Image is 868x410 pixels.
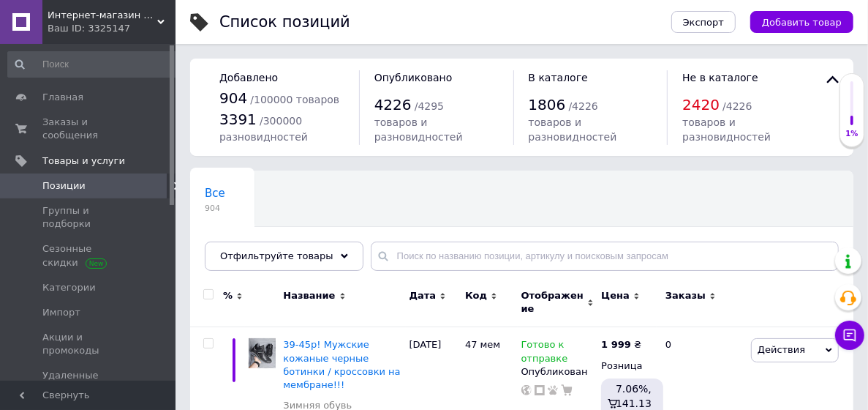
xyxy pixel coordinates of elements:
[219,72,278,83] span: Добавлено
[42,179,86,193] span: Позиции
[48,9,157,22] span: Интернет-магазин обуви "Минималочка"
[758,344,805,355] span: Действия
[42,154,125,168] span: Товары и услуги
[682,116,771,143] span: товаров и разновидностей
[374,72,453,83] span: Опубликовано
[42,204,135,231] span: Группы и подборки
[283,339,400,390] a: 39-45р! Мужские кожаные черные ботинки / кроссовки на мембране!!!
[529,72,588,83] span: В каталоге
[223,289,233,302] span: %
[371,242,839,271] input: Поиск по названию позиции, артикулу и поисковым запросам
[219,89,247,107] span: 904
[465,339,500,350] span: 47 мем
[205,203,225,214] span: 904
[250,94,339,105] span: / 100000 товаров
[671,11,736,33] button: Экспорт
[750,11,853,33] button: Добавить товар
[42,242,135,269] span: Сезонные скидки
[521,365,595,379] div: Опубликован
[249,338,276,368] img: 39-45р! Мужские кожаные черные ботинки / кроссовки на мембране!!!
[601,289,630,302] span: Цена
[374,96,412,113] span: 4226
[219,111,257,128] span: 3391
[283,289,335,302] span: Название
[521,289,584,316] span: Отображение
[205,187,225,200] span: Все
[410,289,437,302] span: Дата
[682,96,720,113] span: 2420
[7,51,178,78] input: Поиск
[219,115,308,143] span: / 300000 разновидностей
[42,331,135,357] span: Акции и промокоды
[521,339,568,368] span: Готово к отправке
[682,72,758,83] span: Не в каталоге
[722,100,752,112] span: / 4226
[42,116,135,142] span: Заказы и сообщения
[683,17,724,28] span: Экспорт
[42,281,96,294] span: Категории
[529,96,566,113] span: 1806
[835,321,864,350] button: Чат с покупателем
[42,369,135,395] span: Удаленные позиции
[665,289,706,302] span: Заказы
[601,338,641,351] div: ₴
[601,339,631,350] b: 1 999
[601,359,653,373] div: Розница
[465,289,487,302] span: Код
[42,306,80,319] span: Импорт
[374,116,463,143] span: товаров и разновидностей
[42,91,83,104] span: Главная
[529,116,617,143] span: товаров и разновидностей
[762,17,842,28] span: Добавить товар
[840,129,864,139] div: 1%
[219,15,350,30] div: Список позиций
[569,100,598,112] span: / 4226
[415,100,444,112] span: / 4295
[220,250,333,261] span: Отфильтруйте товары
[48,22,176,35] div: Ваш ID: 3325147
